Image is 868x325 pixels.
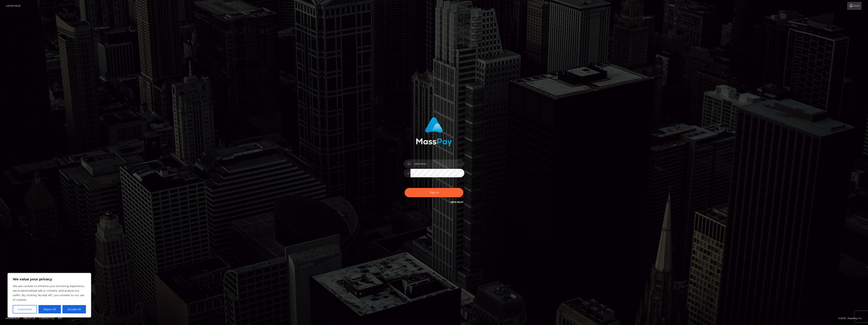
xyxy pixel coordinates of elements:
a: Contact Us [38,315,56,321]
div: © 2025 , MassPay Inc. [838,316,865,320]
p: We use cookies to enhance your browsing experience, serve personalised ads or content, and analys... [13,284,86,302]
a: Login [847,2,862,10]
p: We value your privacy [13,277,86,282]
div: We value your privacy [8,273,91,317]
a: About Us [22,315,37,321]
a: API [57,315,64,321]
input: Username... [410,159,464,168]
button: Accept All [62,305,86,313]
button: Customise [13,305,37,313]
img: MassPay Login [416,117,452,146]
button: Sign in [405,188,463,197]
a: Homepage [4,315,21,321]
a: Need Help? [451,201,463,203]
button: Reject All [39,305,61,313]
a: Login Page [6,2,20,10]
